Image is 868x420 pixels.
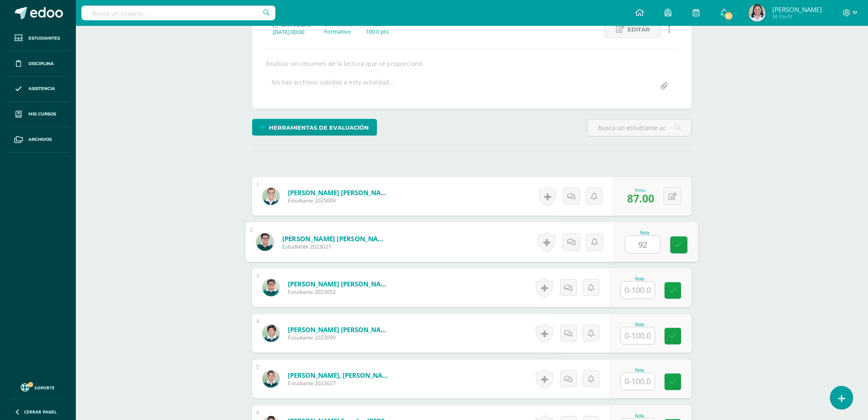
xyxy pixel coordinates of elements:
[28,35,60,42] span: Estudiantes
[625,230,665,235] div: Nota
[7,127,69,152] a: Archivos
[262,370,280,388] img: 0873afc6066486fc706bf52a1efa4cc8.png
[288,288,391,296] span: Estudiante 2023052
[262,59,681,68] div: Realizar un resumen de la lectura que se proporcione.
[621,277,659,281] div: Nota
[621,282,655,299] input: 0-100.0
[628,22,650,37] span: Editar
[772,5,822,14] span: [PERSON_NAME]
[7,51,69,77] a: Disciplina
[288,371,391,380] a: [PERSON_NAME], [PERSON_NAME]
[7,26,69,51] a: Estudiantes
[28,136,52,143] span: Archivos
[366,28,389,35] div: 100.0 pts
[269,120,369,136] span: Herramientas de evaluación
[621,373,655,390] input: 0-100.0
[587,119,691,136] input: Busca un estudiante aquí...
[10,381,66,393] a: Soporte
[256,233,274,251] img: e340044f6d5ccf77c392c2dcc06c1c70.png
[24,409,57,415] span: Cerrar panel
[626,236,660,253] input: 0-100.0
[324,28,352,35] div: Formativo
[252,119,377,136] a: Herramientas de evaluación
[288,197,391,204] span: Estudiante 2025009
[7,102,69,127] a: Mis cursos
[28,111,56,118] span: Mis cursos
[288,188,391,197] a: [PERSON_NAME] [PERSON_NAME]
[621,414,659,418] div: Nota
[35,385,55,391] span: Soporte
[7,77,69,102] a: Asistencia
[772,13,822,20] span: Mi Perfil
[28,85,55,92] span: Asistencia
[81,6,275,20] input: Busca un usuario...
[288,334,391,341] span: Estudiante 2023099
[288,325,391,334] a: [PERSON_NAME] [PERSON_NAME] de [PERSON_NAME]
[288,280,391,288] a: [PERSON_NAME] [PERSON_NAME]
[282,243,389,251] span: Estudiante 2023021
[749,4,766,22] img: 2e6c258da9ccee66aa00087072d4f1d6.png
[272,78,394,95] div: No hay archivos subidos a esta actividad...
[621,327,655,344] input: 0-100.0
[724,11,734,21] span: 82
[282,234,389,243] a: [PERSON_NAME] [PERSON_NAME]
[627,191,654,205] span: 87.00
[627,187,654,193] div: Nota:
[273,28,310,36] div: [DATE] 00:00
[288,380,391,387] span: Estudiante 2023027
[262,279,280,296] img: d6a2ab5df38a962150fec0390db1ed22.png
[621,322,659,327] div: Nota
[262,325,280,342] img: ee89b04bd669f3cfacf0aad271811425.png
[621,368,659,373] div: Nota
[28,60,54,67] span: Disciplina
[262,188,280,205] img: 314add3ef7fe8040c09ba1f07e2a0181.png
